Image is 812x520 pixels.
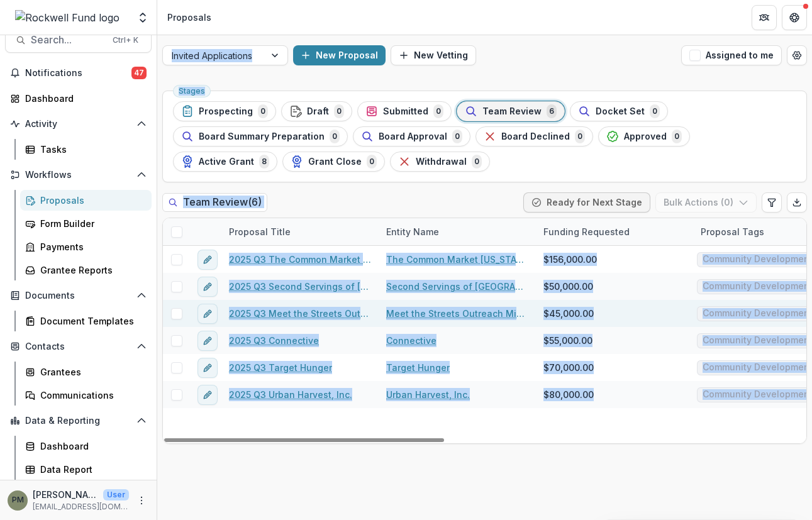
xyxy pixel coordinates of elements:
[5,336,152,357] button: Open Contacts
[162,8,216,26] nav: breadcrumb
[5,411,152,431] button: Open Data & Reporting
[20,213,152,234] a: Form Builder
[40,240,142,253] div: Payments
[229,334,319,347] a: 2025 Q3 Connective
[452,130,462,143] span: 0
[259,155,269,169] span: 8
[752,5,777,30] button: Partners
[20,385,152,406] a: Communications
[5,285,152,306] button: Open Documents
[229,280,371,293] a: 2025 Q3 Second Servings of [GEOGRAPHIC_DATA]
[173,126,348,147] button: Board Summary Preparation0
[197,331,218,351] button: edit
[221,218,379,245] div: Proposal Title
[179,87,205,96] span: Stages
[134,493,149,508] button: More
[536,225,637,238] div: Funding Requested
[5,165,152,185] button: Open Workflows
[25,119,131,130] span: Activity
[33,488,98,501] p: [PERSON_NAME][GEOGRAPHIC_DATA]
[199,131,325,142] span: Board Summary Preparation
[40,389,142,402] div: Communications
[386,388,470,401] a: Urban Harvest, Inc.
[5,114,152,134] button: Open Activity
[543,280,593,293] span: $50,000.00
[353,126,470,147] button: Board Approval0
[20,190,152,211] a: Proposals
[173,101,276,121] button: Prospecting0
[25,170,131,180] span: Workflows
[25,341,131,352] span: Contacts
[5,88,152,109] a: Dashboard
[33,501,129,512] p: [EMAIL_ADDRESS][DOMAIN_NAME]
[681,45,782,65] button: Assigned to me
[334,104,344,118] span: 0
[782,5,807,30] button: Get Help
[199,157,254,167] span: Active Grant
[386,334,437,347] a: Connective
[197,304,218,324] button: edit
[472,155,482,169] span: 0
[330,130,340,143] span: 0
[543,253,597,266] span: $156,000.00
[197,250,218,270] button: edit
[655,192,757,213] button: Bulk Actions (0)
[575,130,585,143] span: 0
[103,489,129,501] p: User
[650,104,660,118] span: 0
[20,236,152,257] a: Payments
[386,307,528,320] a: Meet the Streets Outreach Ministries Inc
[523,192,650,213] button: Ready for Next Stage
[20,139,152,160] a: Tasks
[258,104,268,118] span: 0
[547,104,557,118] span: 6
[390,152,490,172] button: Withdrawal0
[197,385,218,405] button: edit
[536,218,693,245] div: Funding Requested
[229,361,332,374] a: 2025 Q3 Target Hunger
[197,358,218,378] button: edit
[281,101,352,121] button: Draft0
[386,280,528,293] a: Second Servings of [GEOGRAPHIC_DATA]
[20,436,152,456] a: Dashboard
[40,440,142,453] div: Dashboard
[379,218,536,245] div: Entity Name
[762,192,782,213] button: Edit table settings
[15,10,120,25] img: Rockwell Fund logo
[167,11,211,24] div: Proposals
[416,157,467,167] span: Withdrawal
[379,131,447,142] span: Board Approval
[25,92,142,105] div: Dashboard
[31,34,105,46] span: Search...
[40,194,142,207] div: Proposals
[134,5,152,30] button: Open entity switcher
[40,263,142,277] div: Grantee Reports
[624,131,667,142] span: Approved
[787,45,807,65] button: Open table manager
[20,459,152,480] a: Data Report
[501,131,570,142] span: Board Declined
[40,143,142,156] div: Tasks
[383,106,428,117] span: Submitted
[20,260,152,280] a: Grantee Reports
[5,28,152,53] button: Search...
[40,463,142,476] div: Data Report
[293,45,386,65] button: New Proposal
[307,106,329,117] span: Draft
[476,126,593,147] button: Board Declined0
[20,311,152,331] a: Document Templates
[570,101,668,121] button: Docket Set0
[433,104,443,118] span: 0
[367,155,377,169] span: 0
[197,277,218,297] button: edit
[40,365,142,379] div: Grantees
[598,126,690,147] button: Approved0
[386,253,528,266] a: The Common Market [US_STATE] Inc.
[162,193,267,211] h2: Team Review ( 6 )
[40,217,142,230] div: Form Builder
[282,152,385,172] button: Grant Close0
[391,45,476,65] button: New Vetting
[20,362,152,382] a: Grantees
